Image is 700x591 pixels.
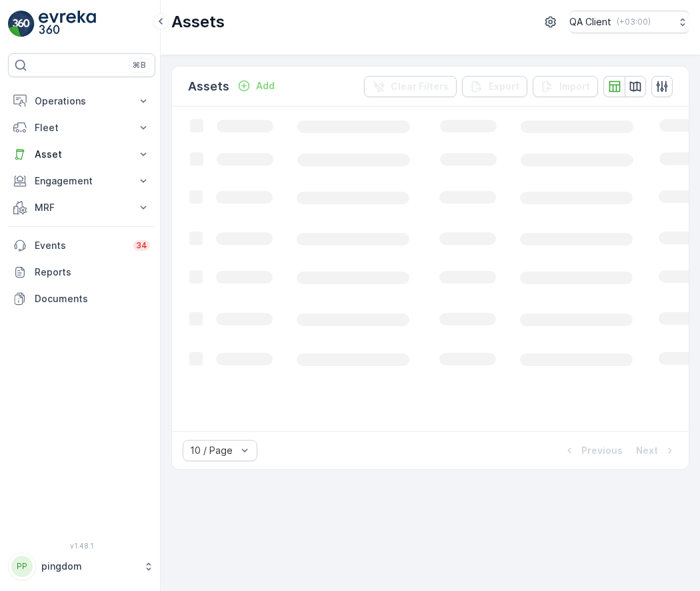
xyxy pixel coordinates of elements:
[35,292,150,305] p: Documents
[35,121,129,134] p: Fleet
[559,80,590,93] p: Import
[364,76,457,97] button: Clear Filters
[11,556,33,577] div: PP
[35,95,129,108] p: Operations
[8,194,155,221] button: MRF
[581,444,623,457] p: Previous
[41,560,137,573] p: pingdom
[136,240,147,251] p: 34
[35,201,129,214] p: MRF
[133,60,146,71] p: ⌘B
[39,11,96,37] img: logo_light-DOdMpM7g.png
[635,443,678,459] button: Next
[188,77,229,96] p: Assets
[8,542,155,550] span: v 1.48.1
[569,11,689,33] button: QA Client(+03:00)
[8,286,155,312] a: Documents
[533,76,598,97] button: Import
[561,443,624,459] button: Previous
[8,552,155,580] button: PPpingdom
[8,168,155,194] button: Engagement
[462,76,527,97] button: Export
[8,114,155,141] button: Fleet
[569,15,611,29] p: QA Client
[8,141,155,168] button: Asset
[8,259,155,286] a: Reports
[617,17,651,27] p: ( +03:00 )
[391,80,449,93] p: Clear Filters
[489,80,519,93] p: Export
[636,444,658,457] p: Next
[8,88,155,114] button: Operations
[171,11,225,33] p: Assets
[8,232,155,259] a: Events34
[256,79,275,93] p: Add
[35,239,125,252] p: Events
[232,78,280,94] button: Add
[35,266,150,279] p: Reports
[8,11,35,37] img: logo
[35,148,129,161] p: Asset
[35,174,129,188] p: Engagement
